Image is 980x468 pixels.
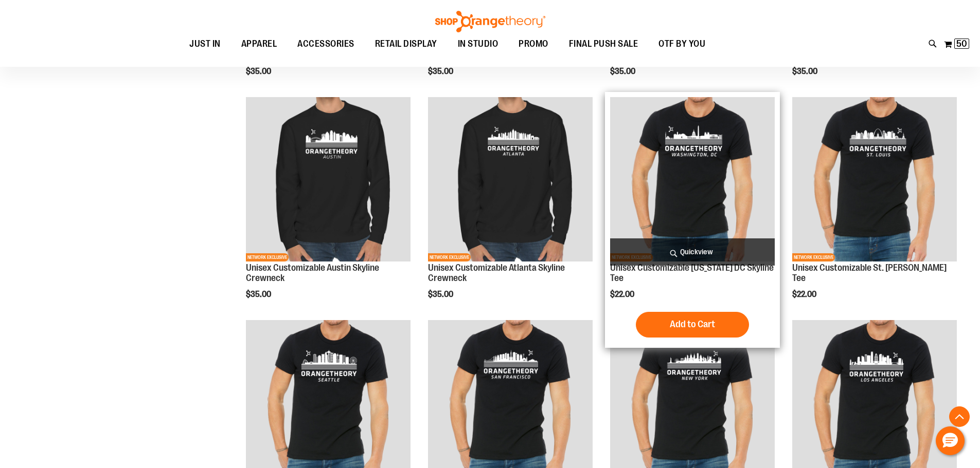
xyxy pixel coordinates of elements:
a: OTF BY YOU [648,32,716,56]
img: Shop Orangetheory [434,11,547,32]
a: Product image for Unisex Customizable Austin Skyline CrewneckNETWORK EXCLUSIVE [246,97,411,263]
span: OTF BY YOU [658,32,705,55]
a: ACCESSORIES [287,32,365,56]
span: $35.00 [428,67,455,76]
span: $35.00 [792,67,819,76]
span: PROMO [519,32,548,55]
img: Product image for Unisex Customizable Atlanta Skyline Crewneck [428,97,593,261]
span: $35.00 [246,67,273,76]
span: NETWORK EXCLUSIVE [428,253,471,261]
div: product [787,92,962,325]
a: Unisex Customizable Austin Skyline Crewneck [246,263,379,283]
span: ACCESSORIES [297,32,354,55]
span: $35.00 [610,67,637,76]
span: $35.00 [428,290,455,299]
img: Product image for Unisex Customizable Washington DC Skyline Tee [610,97,775,261]
a: APPAREL [231,32,288,56]
span: FINAL PUSH SALE [569,32,638,55]
button: Back To Top [949,406,970,427]
a: PROMO [508,32,559,56]
span: NETWORK EXCLUSIVE [246,253,289,261]
span: APPAREL [241,32,277,55]
span: RETAIL DISPLAY [375,32,437,55]
a: IN STUDIO [448,32,509,56]
span: 50 [956,39,967,49]
a: JUST IN [179,32,231,56]
div: product [423,92,598,325]
span: $35.00 [246,290,273,299]
a: Unisex Customizable [US_STATE] DC Skyline Tee [610,263,774,283]
span: $22.00 [792,290,818,299]
button: Add to Cart [636,312,749,338]
div: product [241,92,416,325]
a: RETAIL DISPLAY [365,32,448,55]
div: product [605,92,780,347]
span: JUST IN [189,32,221,55]
span: $22.00 [610,290,636,299]
button: Hello, have a question? Let’s chat. [936,426,965,455]
a: Quickview [610,238,775,266]
span: IN STUDIO [458,32,498,55]
a: Product image for Unisex Customizable Atlanta Skyline CrewneckNETWORK EXCLUSIVE [428,97,593,263]
a: Product image for Unisex Customizable Washington DC Skyline TeeNETWORK EXCLUSIVE [610,97,775,263]
span: NETWORK EXCLUSIVE [792,253,835,261]
a: FINAL PUSH SALE [559,32,649,56]
img: Product image for Unisex Customizable St. Louis Skyline Tee [792,97,957,261]
span: Add to Cart [670,319,715,330]
a: Unisex Customizable Atlanta Skyline Crewneck [428,263,565,283]
img: Product image for Unisex Customizable Austin Skyline Crewneck [246,97,411,261]
a: Product image for Unisex Customizable St. Louis Skyline TeeNETWORK EXCLUSIVE [792,97,957,263]
a: Unisex Customizable St. [PERSON_NAME] Tee [792,263,947,283]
